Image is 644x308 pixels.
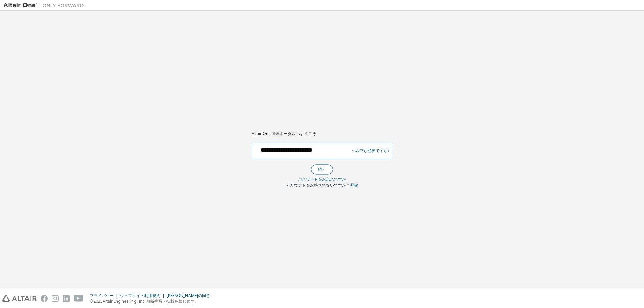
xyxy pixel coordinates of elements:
[286,182,350,188] font: アカウントをお持ちでないですか？
[93,298,103,304] font: 2025
[3,2,87,9] img: アルタイルワン
[167,293,210,298] font: [PERSON_NAME]の同意
[74,295,84,302] img: youtube.svg
[2,295,37,302] img: altair_logo.svg
[352,151,389,151] a: ヘルプが必要ですか?
[90,298,93,304] font: ©
[298,176,346,182] font: パスワードをお忘れですか
[252,131,316,137] font: Altair One 管理ポータルへようこそ
[63,295,70,302] img: linkedin.svg
[352,148,389,154] font: ヘルプが必要ですか?
[52,295,59,302] img: instagram.svg
[120,293,160,298] font: ウェブサイト利用規約
[41,295,48,302] img: facebook.svg
[318,166,326,172] font: 続く
[350,182,358,188] a: 登録
[103,298,199,304] font: Altair Engineering, Inc. 無断複写・転載を禁じます。
[90,293,114,298] font: プライバシー
[311,164,333,174] button: 続く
